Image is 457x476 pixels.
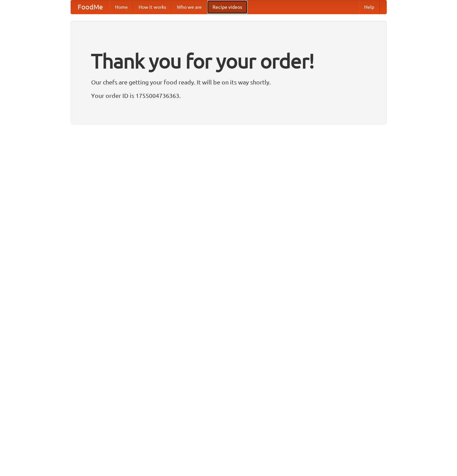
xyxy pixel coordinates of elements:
[133,0,172,14] a: How it works
[110,0,133,14] a: Home
[359,0,380,14] a: Help
[91,77,366,87] p: Our chefs are getting your food ready. It will be on its way shortly.
[91,45,366,77] h1: Thank you for your order!
[71,0,110,14] a: FoodMe
[91,90,366,101] p: Your order ID is 1755004736363.
[172,0,207,14] a: Who we are
[207,0,247,14] a: Recipe videos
